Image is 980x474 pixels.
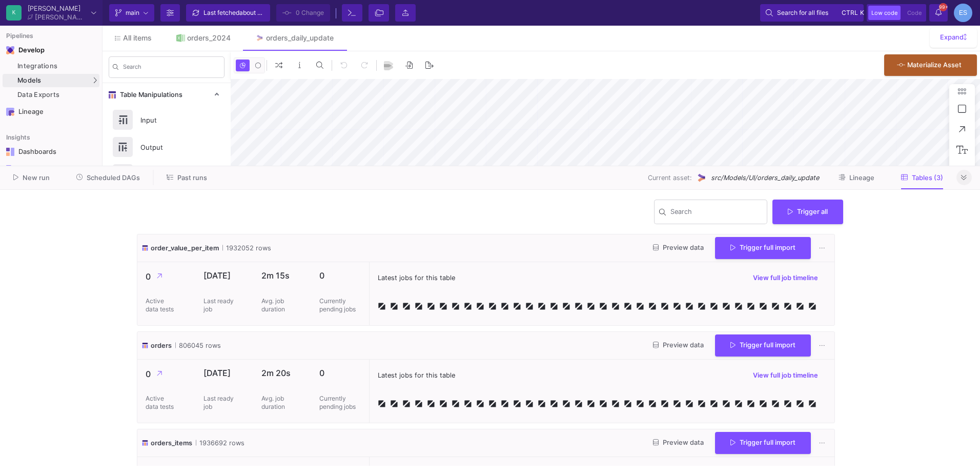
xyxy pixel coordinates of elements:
[772,200,843,224] button: Trigger all
[239,9,287,16] span: about 1 hour ago
[3,42,99,58] mat-expansion-panel-header: Navigation iconDevelop
[715,237,811,259] button: Trigger full import
[711,173,819,183] span: src/Models/UI/orders_daily_update
[319,394,361,411] p: Currently pending jobs
[715,334,811,357] button: Trigger full import
[648,173,692,183] span: Current asset:
[154,170,219,186] button: Past runs
[141,341,149,350] img: icon
[203,5,265,21] div: Last fetched
[826,170,887,186] button: Lineage
[3,144,99,160] a: Navigation iconDashboards
[907,9,922,16] span: Code
[203,394,234,411] p: Last ready job
[103,83,231,106] mat-expansion-panel-header: Table Manipulations
[187,34,231,42] div: orders_2024
[788,208,828,215] span: Trigger all
[176,34,185,43] img: Tab icon
[3,104,99,120] a: Navigation iconLineage
[203,368,245,378] p: [DATE]
[777,5,828,21] span: Search for all files
[730,439,795,446] span: Trigger full import
[378,370,455,380] span: Latest jobs for this table
[849,174,874,182] span: Lineage
[653,341,704,349] span: Preview data
[871,9,897,16] span: Low code
[6,148,14,156] img: Navigation icon
[319,270,361,281] p: 0
[261,297,292,313] p: Avg. job duration
[653,439,704,446] span: Preview data
[141,438,149,448] img: icon
[912,174,943,182] span: Tables (3)
[645,338,712,353] button: Preview data
[109,4,154,22] button: main
[6,108,14,116] img: Navigation icon
[319,297,361,313] p: Currently pending jobs
[103,106,231,133] button: Input
[868,6,901,20] button: Low code
[378,273,455,283] span: Latest jobs for this table
[203,270,245,281] p: [DATE]
[3,60,99,73] a: Integrations
[146,394,176,411] p: Active data tests
[126,5,139,21] span: main
[645,240,712,256] button: Preview data
[35,14,87,21] div: [PERSON_NAME]
[17,62,97,70] div: Integrations
[151,243,219,253] span: order_value_per_item
[266,34,334,42] div: orders_daily_update
[1,170,62,186] button: New run
[6,5,22,21] div: K
[18,148,85,156] div: Dashboards
[760,4,864,22] button: Search for all filesctrlk
[186,4,270,22] button: Last fetchedabout 1 hour ago
[196,438,244,448] span: 1936692 rows
[18,165,85,173] div: Widgets
[939,3,947,11] span: 99+
[151,341,172,350] span: orders
[3,161,99,177] a: Navigation iconWidgets
[645,435,712,451] button: Preview data
[730,341,795,349] span: Trigger full import
[123,34,152,42] span: All items
[951,4,972,22] button: ES
[884,54,977,76] button: Materialize Asset
[753,274,818,282] span: View full job timeline
[907,61,962,69] span: Materialize Asset
[261,368,303,378] p: 2m 20s
[715,432,811,454] button: Trigger full import
[28,5,87,12] div: [PERSON_NAME]
[18,46,34,54] div: Develop
[17,91,97,99] div: Data Exports
[3,88,99,102] a: Data Exports
[730,244,795,251] span: Trigger full import
[653,244,704,251] span: Preview data
[753,371,818,379] span: View full job timeline
[929,4,948,22] button: 99+
[23,174,50,182] span: New run
[146,297,176,313] p: Active data tests
[103,133,231,161] button: Output
[6,165,14,173] img: Navigation icon
[842,7,858,19] span: ctrl
[745,368,826,383] button: View full job timeline
[151,438,192,448] span: orders_items
[319,368,361,378] p: 0
[696,172,707,183] img: UI Model
[904,6,925,20] button: Code
[175,341,221,350] span: 806045 rows
[64,170,153,186] button: Scheduled DAGs
[116,91,182,99] span: Table Manipulations
[839,7,858,19] button: ctrlk
[889,170,955,186] button: Tables (3)
[134,112,205,128] div: Input
[134,140,205,155] div: Output
[255,34,264,43] img: Tab icon
[17,76,42,85] span: Models
[146,270,187,283] p: 0
[745,270,826,286] button: View full job timeline
[18,108,85,116] div: Lineage
[203,297,234,313] p: Last ready job
[954,4,972,22] div: ES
